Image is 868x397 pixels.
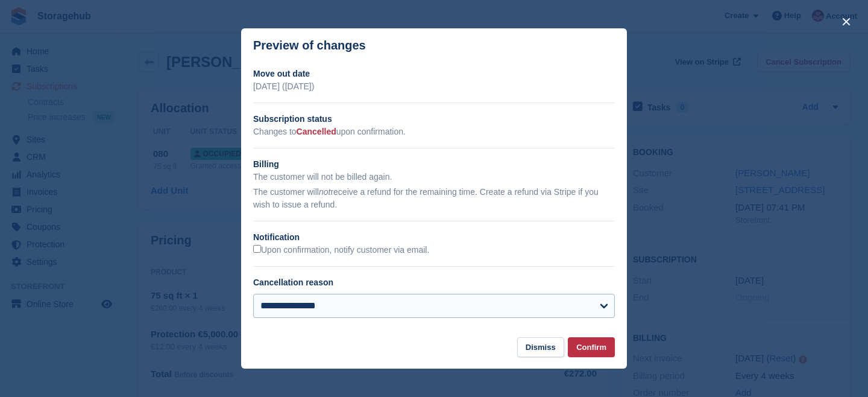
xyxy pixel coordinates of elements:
label: Cancellation reason [253,278,333,287]
h2: Move out date [253,68,615,80]
button: close [837,12,856,31]
p: The customer will receive a refund for the remaining time. Create a refund via Stripe if you wish... [253,186,615,211]
h2: Subscription status [253,113,615,125]
button: Confirm [568,337,615,357]
p: Changes to upon confirmation. [253,125,615,138]
p: The customer will not be billed again. [253,171,615,183]
span: Cancelled [297,127,336,136]
label: Upon confirmation, notify customer via email. [253,245,429,256]
h2: Billing [253,158,615,171]
p: Preview of changes [253,39,366,52]
em: not [319,187,330,197]
h2: Notification [253,231,615,244]
input: Upon confirmation, notify customer via email. [253,245,261,253]
p: [DATE] ([DATE]) [253,80,615,93]
button: Dismiss [517,337,564,357]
